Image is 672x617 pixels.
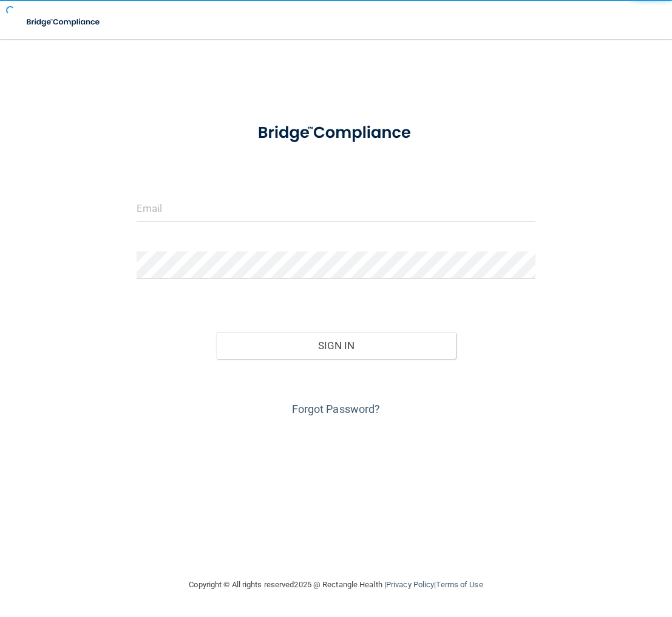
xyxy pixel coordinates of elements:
[18,10,109,35] img: bridge_compliance_login_screen.278c3ca4.svg
[386,580,434,589] a: Privacy Policy
[241,112,432,154] img: bridge_compliance_login_screen.278c3ca4.svg
[292,403,381,415] a: Forgot Password?
[216,332,455,359] button: Sign In
[436,580,483,589] a: Terms of Use
[115,565,558,604] div: Copyright © All rights reserved 2025 @ Rectangle Health | |
[137,194,535,222] input: Email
